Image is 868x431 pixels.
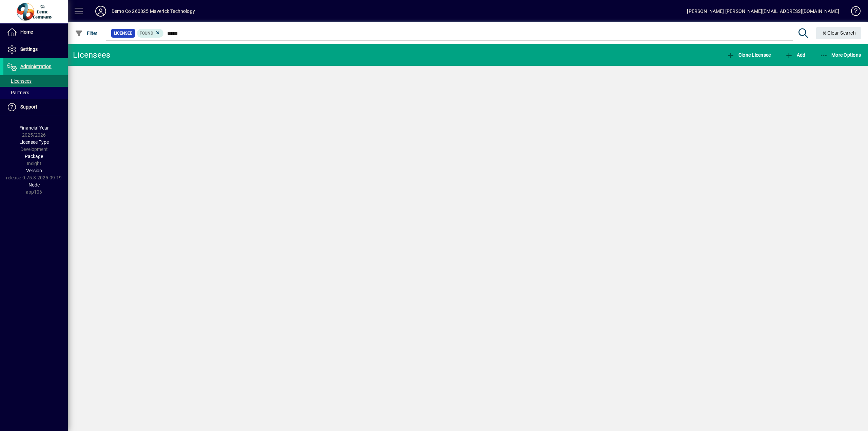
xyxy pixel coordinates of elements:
[818,49,863,61] button: More Options
[140,31,153,36] span: Found
[75,31,98,36] span: Filter
[822,30,856,36] span: Clear Search
[820,52,861,58] span: More Options
[846,1,860,23] a: Knowledge Base
[20,64,52,69] span: Administration
[3,41,68,58] a: Settings
[28,182,40,188] span: Node
[137,29,164,38] mat-chip: Found Status: Found
[26,168,42,173] span: Version
[114,30,132,37] span: Licensee
[783,49,807,61] button: Add
[3,87,68,98] a: Partners
[73,50,110,60] div: Licensees
[19,139,49,145] span: Licensee Type
[20,29,33,35] span: Home
[687,6,839,17] div: [PERSON_NAME] [PERSON_NAME][EMAIL_ADDRESS][DOMAIN_NAME]
[3,75,68,87] a: Licensees
[727,52,771,58] span: Clone Licensee
[112,6,195,17] div: Demo Co 260825 Maverick Technology
[3,99,68,116] a: Support
[73,27,99,39] button: Filter
[25,154,43,159] span: Package
[19,125,49,131] span: Financial Year
[725,49,772,61] button: Clone Licensee
[90,5,112,17] button: Profile
[7,78,32,84] span: Licensees
[3,24,68,41] a: Home
[785,52,805,58] span: Add
[816,27,862,39] button: Clear
[7,90,29,95] span: Partners
[20,104,37,110] span: Support
[20,46,38,52] span: Settings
